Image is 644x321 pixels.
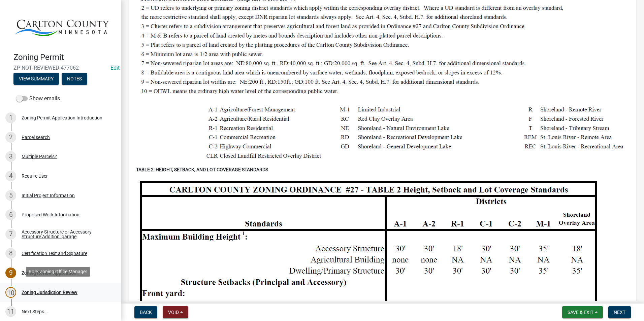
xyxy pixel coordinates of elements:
div: Accessory Structure or Accessory Structure Addition: garage [22,229,110,239]
h4: Zoning Permit [13,52,116,62]
div: Require User [22,174,48,178]
div: Zoning Permit Application Introduction [22,115,102,120]
div: 2 [5,132,16,143]
wm-modal-confirm: Notes [62,77,87,82]
div: Proposed Work Information [22,212,79,217]
div: 10 [5,287,16,298]
div: 11 [5,306,16,317]
div: Zoning Jurisdiction Review [22,290,77,295]
div: Parcel search [22,135,50,140]
div: Initial Project Information [22,193,75,198]
div: 1 [5,112,16,123]
button: Void [163,306,188,318]
div: 6 [5,209,16,220]
button: Notes [62,73,87,85]
button: View Summary [13,73,59,85]
button: Save & Exit [562,306,603,318]
button: Back [134,306,157,318]
div: 5 [5,190,16,201]
strong: TABLE 2: HEIGHT, SETBACK, AND LOT COVERAGE STANDARDS [136,167,268,172]
wm-modal-confirm: Edit Application Number [110,65,120,71]
span: Save & Exit [568,310,593,315]
span: Next [614,310,625,315]
img: Carlton County, Minnesota [13,7,110,45]
span: Void [168,310,179,315]
div: 8 [5,248,16,259]
div: 4 [5,171,16,181]
label: Show emails [16,95,60,103]
div: Role: Zoning Office Manager [26,267,90,277]
div: 7 [5,229,16,240]
div: 3 [5,151,16,162]
span: Back [140,310,152,315]
div: 9 [5,267,16,278]
div: Zoning Review Application [22,271,76,275]
div: Multiple Parcels? [22,154,57,159]
button: Next [608,306,631,318]
span: ZP-NOT REVIEWED-477062 [13,65,108,71]
div: Certification Text and Signature [22,251,87,256]
wm-modal-confirm: Summary [13,77,59,82]
a: Edit [110,65,120,71]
